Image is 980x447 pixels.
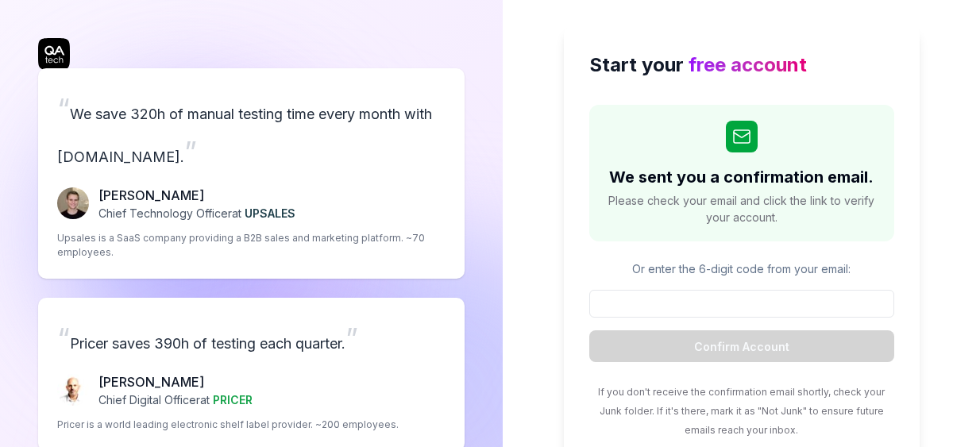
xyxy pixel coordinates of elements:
[57,374,89,406] img: Chris Chalkitis
[57,231,446,260] p: Upsales is a SaaS company providing a B2B sales and marketing platform. ~70 employees.
[345,321,358,356] span: ”
[589,51,894,79] h2: Start your
[98,186,295,205] p: [PERSON_NAME]
[57,418,399,432] p: Pricer is a world leading electronic shelf label provider. ~200 employees.
[57,317,446,360] p: Pricer saves 390h of testing each quarter.
[589,330,894,362] button: Confirm Account
[609,165,874,189] h2: We sent you a confirmation email.
[57,321,70,356] span: “
[605,192,878,225] span: Please check your email and click the link to verify your account.
[689,53,807,76] span: free account
[98,391,253,408] p: Chief Digital Officer at
[98,205,295,222] p: Chief Technology Officer at
[57,187,89,219] img: Fredrik Seidl
[38,68,465,279] a: “We save 320h of manual testing time every month with [DOMAIN_NAME].”Fredrik Seidl[PERSON_NAME]Ch...
[245,206,295,220] span: UPSALES
[184,134,197,169] span: ”
[589,260,894,277] p: Or enter the 6-digit code from your email:
[213,393,253,407] span: PRICER
[598,386,885,436] span: If you don't receive the confirmation email shortly, check your Junk folder. If it's there, mark ...
[98,372,253,391] p: [PERSON_NAME]
[57,91,70,126] span: “
[57,87,446,173] p: We save 320h of manual testing time every month with [DOMAIN_NAME].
